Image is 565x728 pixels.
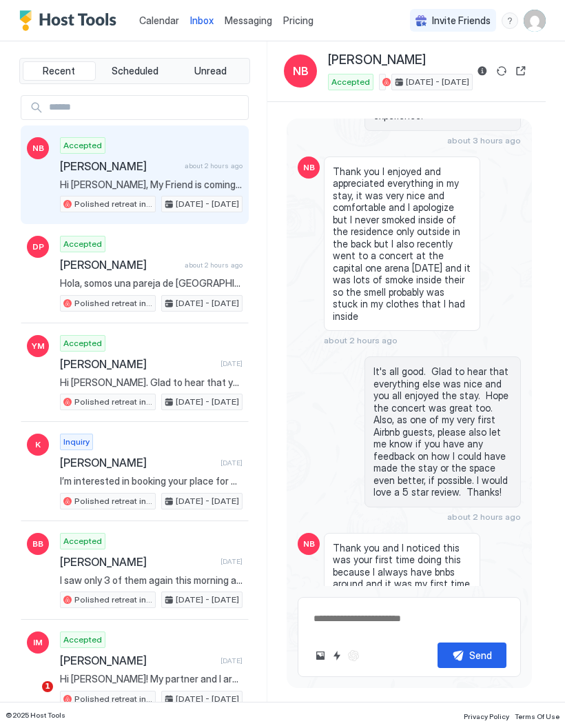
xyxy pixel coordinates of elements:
[33,636,43,649] span: IM
[283,14,314,27] span: Pricing
[515,708,559,722] a: Terms Of Use
[331,76,370,88] span: Accepted
[60,258,179,272] span: [PERSON_NAME]
[74,198,152,210] span: Polished retreat in central [GEOGRAPHIC_DATA] locale, w/ parking.
[32,538,43,550] span: BB
[293,63,309,79] span: NB
[328,52,426,68] span: [PERSON_NAME]
[43,96,248,119] input: Input Field
[42,681,53,692] span: 1
[185,261,243,270] span: about 2 hours ago
[74,396,152,408] span: Polished retreat in central [GEOGRAPHIC_DATA] locale, w/ parking.
[432,14,491,27] span: Invite Friends
[139,14,179,26] span: Calendar
[6,711,65,720] span: © 2025 Host Tools
[502,12,518,29] div: menu
[74,693,152,705] span: Polished retreat in central [GEOGRAPHIC_DATA] locale, w/ parking.
[176,396,239,408] span: [DATE] - [DATE]
[14,681,47,714] iframe: Intercom live chat
[176,297,239,310] span: [DATE] - [DATE]
[43,65,75,77] span: Recent
[176,693,239,705] span: [DATE] - [DATE]
[220,359,243,368] span: [DATE]
[63,535,102,547] span: Accepted
[303,161,315,174] span: NB
[447,135,521,145] span: about 3 hours ago
[32,142,44,154] span: NB
[176,198,239,210] span: [DATE] - [DATE]
[303,538,315,550] span: NB
[185,161,243,170] span: about 2 hours ago
[60,574,243,587] span: I saw only 3 of them again this morning around like 5 AM by the door and bathroom! But other than...
[474,63,491,79] button: Reservation information
[60,654,215,667] span: [PERSON_NAME]
[190,13,214,28] a: Inbox
[60,159,179,173] span: [PERSON_NAME]
[329,647,345,664] button: Quick reply
[112,65,158,77] span: Scheduled
[225,14,272,26] span: Messaging
[99,61,172,81] button: Scheduled
[324,335,398,345] span: about 2 hours ago
[63,337,102,350] span: Accepted
[174,61,247,81] button: Unread
[220,458,243,467] span: [DATE]
[220,656,243,665] span: [DATE]
[447,512,521,522] span: about 2 hours ago
[60,179,243,191] span: Hi [PERSON_NAME], My Friend is coming to town from College to visit and Your place is perfect for...
[333,165,471,323] span: Thank you I enjoyed and appreciated everything in my stay, it was very nice and comfortable and I...
[63,238,102,250] span: Accepted
[63,436,90,448] span: Inquiry
[464,712,509,720] span: Privacy Policy
[60,277,243,290] span: Hola, somos una pareja de [GEOGRAPHIC_DATA], venimos de visita le agradezco mucho la estancia
[63,634,102,646] span: Accepted
[333,542,471,663] span: Thank you and I noticed this was your first time doing this because I always have bnbs around and...
[60,456,215,469] span: [PERSON_NAME]
[515,712,559,720] span: Terms Of Use
[464,708,509,722] a: Privacy Policy
[469,648,492,663] div: Send
[312,647,329,664] button: Upload image
[220,557,243,566] span: [DATE]
[60,673,243,685] span: Hi [PERSON_NAME]! My partner and I are looking to get away to DC and explore more of the city. Yo...
[74,495,152,507] span: Polished retreat in central [GEOGRAPHIC_DATA] locale, w/ parking.
[406,76,469,88] span: [DATE] - [DATE]
[373,365,512,498] span: It's all good. Glad to hear that everything else was nice and you all enjoyed the stay. Hope the ...
[19,58,250,84] div: tab-group
[60,357,215,371] span: [PERSON_NAME]
[438,643,506,668] button: Send
[23,61,96,81] button: Recent
[60,475,243,487] span: I’m interested in booking your place for my boyfriend’s birthday and wanted to ask a couple of qu...
[190,14,214,26] span: Inbox
[74,594,152,606] span: Polished retreat in central [GEOGRAPHIC_DATA] locale, w/ parking.
[32,241,44,253] span: DP
[194,65,227,77] span: Unread
[176,495,239,507] span: [DATE] - [DATE]
[19,10,123,31] a: Host Tools Logo
[139,13,179,28] a: Calendar
[35,438,41,451] span: K
[32,340,45,352] span: YM
[63,139,102,152] span: Accepted
[176,594,239,606] span: [DATE] - [DATE]
[513,63,529,79] button: Open reservation
[74,297,152,310] span: Polished retreat in central [GEOGRAPHIC_DATA] locale, w/ parking.
[60,376,243,389] span: Hi [PERSON_NAME]. Glad to hear that you’re looking forward to the stay. It’s not currently possib...
[493,63,510,79] button: Sync reservation
[524,10,546,32] div: User profile
[60,555,215,569] span: [PERSON_NAME]
[225,13,272,28] a: Messaging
